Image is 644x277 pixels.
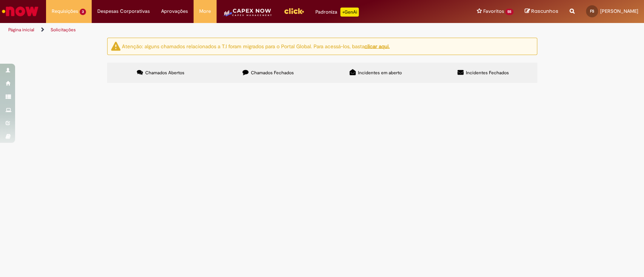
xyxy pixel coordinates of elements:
img: CapexLogo5.png [222,8,272,23]
span: Requisições [52,8,78,15]
span: Incidentes Fechados [466,70,509,76]
div: Padroniza [315,8,359,17]
span: Chamados Fechados [251,70,294,76]
span: 3 [80,9,86,15]
a: Página inicial [8,27,34,33]
a: Solicitações [51,27,76,33]
span: Chamados Abertos [145,70,184,76]
img: click_logo_yellow_360x200.png [284,5,304,17]
span: Despesas Corporativas [97,8,150,15]
span: Rascunhos [531,8,558,15]
ng-bind-html: Atenção: alguns chamados relacionados a T.I foram migrados para o Portal Global. Para acessá-los,... [122,43,390,49]
span: Favoritos [483,8,504,15]
span: 55 [505,9,513,15]
a: clicar aqui. [364,43,390,49]
span: Aprovações [161,8,188,15]
img: ServiceNow [1,4,40,19]
ul: Trilhas de página [6,23,424,37]
span: [PERSON_NAME] [600,8,638,14]
span: FS [590,9,594,14]
span: Incidentes em aberto [358,70,402,76]
a: Rascunhos [525,8,558,15]
span: More [199,8,211,15]
p: +GenAi [340,8,359,17]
